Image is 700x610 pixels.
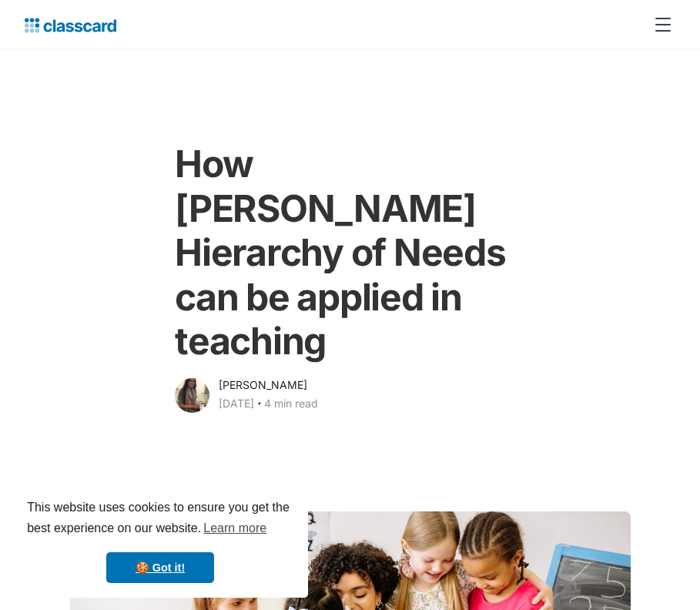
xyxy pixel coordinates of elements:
h1: How [PERSON_NAME] Hierarchy of Needs can be applied in teaching [175,142,525,364]
div: [DATE] [219,394,254,413]
div: [PERSON_NAME] [219,376,307,394]
a: home [25,14,116,35]
a: dismiss cookie message [106,552,214,583]
div: menu [645,6,675,43]
div: ‧ [254,394,264,416]
div: 4 min read [264,394,318,413]
a: learn more about cookies [201,517,269,540]
div: cookieconsent [12,484,308,598]
span: This website uses cookies to ensure you get the best experience on our website. [27,498,293,540]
